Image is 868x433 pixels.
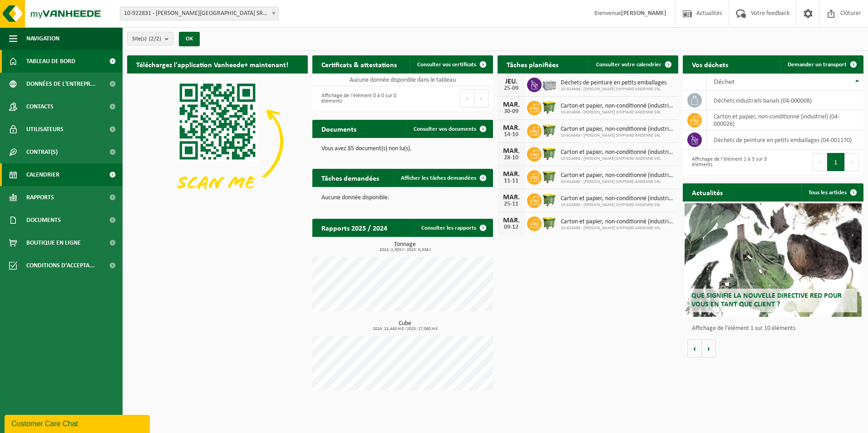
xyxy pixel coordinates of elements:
[26,118,64,141] span: Utilisateurs
[827,153,845,171] button: 1
[621,10,666,17] strong: [PERSON_NAME]
[542,76,557,92] img: PB-LB-0680-HPE-GY-11
[5,413,152,433] iframe: chat widget
[692,325,859,332] p: Affichage de l'élément 1 sur 10 éléments
[561,103,674,110] span: Carton et papier, non-conditionné (industriel)
[596,62,661,68] span: Consulter votre calendrier
[589,55,677,74] a: Consulter votre calendrier
[26,50,75,73] span: Tableau de bord
[801,183,863,202] a: Tous les articles
[542,146,557,161] img: WB-1100-HPE-GN-50
[813,153,827,171] button: Previous
[502,78,520,85] div: JEU.
[707,91,863,110] td: déchets industriels banals (04-000008)
[312,219,396,236] h2: Rapports 2025 / 2024
[321,146,484,152] p: Vous avez 85 document(s) non lu(s).
[179,32,200,46] button: OK
[561,202,674,208] span: 10-924698 - [PERSON_NAME] SHIPYARD ANDENNE SRL
[26,186,54,209] span: Rapports
[714,79,735,86] span: Déchet
[788,62,847,68] span: Demander un transport
[542,169,557,184] img: WB-1100-HPE-GN-50
[120,7,279,20] span: 10-922831 - BATIA MOSA SHIPYARD MONSIN SRL - LIÈGE
[127,74,308,209] img: Download de VHEPlus App
[561,79,666,87] span: Déchets de peinture en petits emballages
[561,179,674,185] span: 10-924698 - [PERSON_NAME] SHIPYARD ANDENNE SRL
[561,172,674,179] span: Carton et papier, non-conditionné (industriel)
[401,175,476,181] span: Afficher les tâches demandées
[683,55,737,73] h2: Vos déchets
[561,110,674,115] span: 10-924698 - [PERSON_NAME] SHIPYARD ANDENNE SRL
[149,36,161,42] count: (2/2)
[317,248,493,252] span: 2024: 2,303 t - 2025: 0,338 t
[502,132,520,138] div: 14-10
[460,89,474,108] button: Previous
[685,203,862,317] a: Que signifie la nouvelle directive RED pour vous en tant que client ?
[502,217,520,224] div: MAR.
[687,340,702,358] button: Vorige
[26,95,54,118] span: Contacts
[542,192,557,207] img: WB-1100-HPE-GN-50
[312,169,388,187] h2: Tâches demandées
[561,195,674,202] span: Carton et papier, non-conditionné (industriel)
[502,201,520,207] div: 25-11
[312,120,365,138] h2: Documents
[26,209,61,231] span: Documents
[417,62,476,68] span: Consulter vos certificats
[127,55,297,73] h2: Téléchargez l'application Vanheede+ maintenant!
[26,163,59,186] span: Calendrier
[498,55,567,73] h2: Tâches planifiées
[120,7,278,20] span: 10-922831 - BATIA MOSA SHIPYARD MONSIN SRL - LIÈGE
[502,178,520,184] div: 11-11
[561,133,674,138] span: 10-924698 - [PERSON_NAME] SHIPYARD ANDENNE SRL
[26,231,81,254] span: Boutique en ligne
[542,99,557,115] img: WB-1100-HPE-GN-50
[845,153,859,171] button: Next
[561,156,674,162] span: 10-924698 - [PERSON_NAME] SHIPYARD ANDENNE SRL
[702,340,716,358] button: Volgende
[502,224,520,231] div: 09-12
[691,292,842,308] span: Que signifie la nouvelle directive RED pour vous en tant que client ?
[502,155,520,161] div: 28-10
[780,55,863,74] a: Demander un transport
[406,120,492,138] a: Consulter vos documents
[132,32,161,46] span: Site(s)
[502,194,520,201] div: MAR.
[561,218,674,226] span: Carton et papier, non-conditionné (industriel)
[707,130,863,150] td: déchets de peinture en petits emballages (04-001170)
[394,169,492,187] a: Afficher les tâches demandées
[502,148,520,155] div: MAR.
[502,85,520,92] div: 25-09
[26,27,59,50] span: Navigation
[683,183,732,201] h2: Actualités
[410,55,492,74] a: Consulter vos certificats
[542,123,557,138] img: WB-1100-HPE-GN-50
[317,89,398,108] div: Affichage de l'élément 0 à 0 sur 0 éléments
[474,89,488,108] button: Next
[317,327,493,331] span: 2024: 22,440 m3 - 2025: 27,060 m3
[687,152,769,172] div: Affichage de l'élément 1 à 3 sur 3 éléments
[561,87,666,92] span: 10-924698 - [PERSON_NAME] SHIPYARD ANDENNE SRL
[561,226,674,231] span: 10-924698 - [PERSON_NAME] SHIPYARD ANDENNE SRL
[502,124,520,132] div: MAR.
[502,108,520,115] div: 30-09
[312,74,493,86] td: Aucune donnée disponible dans le tableau
[312,55,406,73] h2: Certificats & attestations
[707,110,863,130] td: carton et papier, non-conditionné (industriel) (04-000026)
[127,32,173,45] button: Site(s)(2/2)
[542,215,557,231] img: WB-1100-HPE-GN-50
[561,149,674,156] span: Carton et papier, non-conditionné (industriel)
[26,254,95,277] span: Conditions d'accepta...
[26,73,96,95] span: Données de l'entrepr...
[26,141,58,163] span: Contrat(s)
[502,101,520,108] div: MAR.
[502,171,520,178] div: MAR.
[414,219,492,237] a: Consulter les rapports
[561,126,674,133] span: Carton et papier, non-conditionné (industriel)
[414,126,476,132] span: Consulter vos documents
[317,241,493,252] h3: Tonnage
[321,195,484,201] p: Aucune donnée disponible.
[317,320,493,331] h3: Cube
